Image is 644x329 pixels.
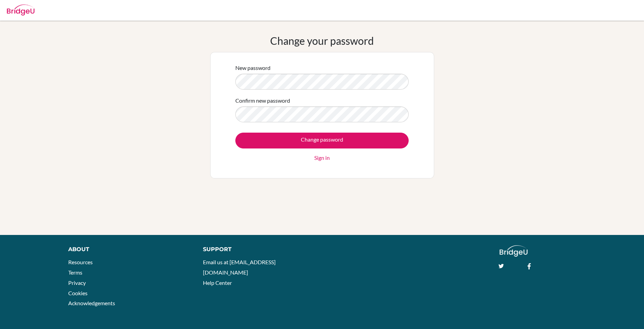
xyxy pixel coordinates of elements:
[68,300,115,306] a: Acknowledgements
[203,245,314,254] div: Support
[203,259,276,276] a: Email us at [EMAIL_ADDRESS][DOMAIN_NAME]
[203,279,232,286] a: Help Center
[68,259,93,265] a: Resources
[235,64,270,72] label: New password
[500,245,528,257] img: logo_white@2x-f4f0deed5e89b7ecb1c2cc34c3e3d731f90f0f143d5ea2071677605dd97b5244.png
[235,133,409,148] input: Change password
[314,154,330,162] a: Sign in
[7,4,34,16] img: Bridge-U
[270,34,374,47] h1: Change your password
[68,245,187,254] div: About
[68,269,82,276] a: Terms
[68,290,88,296] a: Cookies
[235,96,290,105] label: Confirm new password
[68,279,86,286] a: Privacy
